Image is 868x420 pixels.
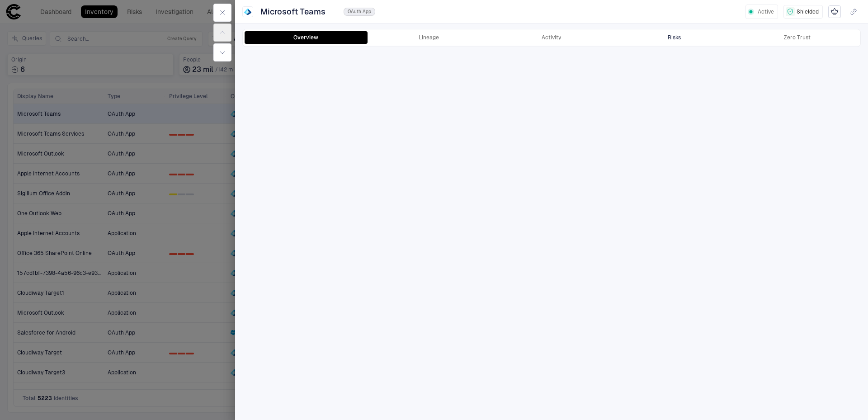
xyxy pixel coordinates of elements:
div: Entra ID [244,8,251,15]
div: Mark as Crown Jewel [828,5,841,18]
button: Overview [245,31,368,44]
span: Shielded [797,8,819,15]
span: Microsoft Teams [260,6,325,17]
div: Zero Trust [784,34,811,41]
button: Activity [490,31,613,44]
button: Microsoft Teams [259,5,338,19]
div: Risks [668,34,681,41]
button: Lineage [368,31,491,44]
span: OAuth App [348,9,371,15]
span: Active [758,8,774,15]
